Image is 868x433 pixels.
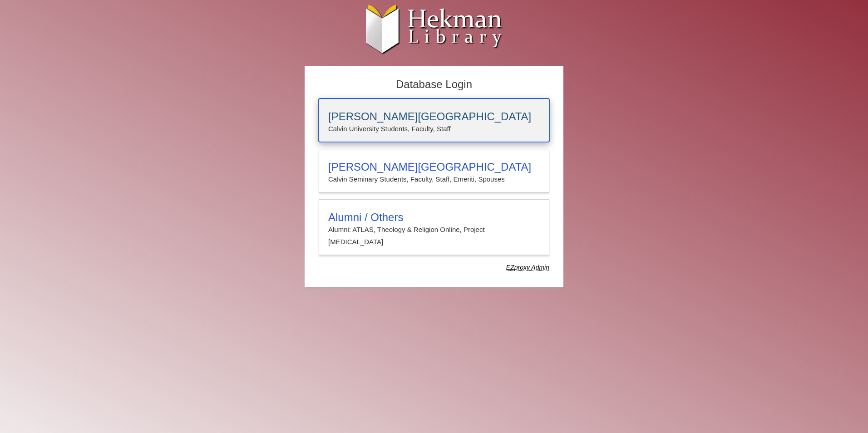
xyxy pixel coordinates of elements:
summary: Alumni / OthersAlumni: ATLAS, Theology & Religion Online, Project [MEDICAL_DATA] [328,211,540,248]
dfn: Use Alumni login [506,264,549,271]
h3: Alumni / Others [328,211,540,224]
p: Calvin Seminary Students, Faculty, Staff, Emeriti, Spouses [328,173,540,185]
p: Alumni: ATLAS, Theology & Religion Online, Project [MEDICAL_DATA] [328,224,540,248]
a: [PERSON_NAME][GEOGRAPHIC_DATA]Calvin Seminary Students, Faculty, Staff, Emeriti, Spouses [319,149,549,192]
a: [PERSON_NAME][GEOGRAPHIC_DATA]Calvin University Students, Faculty, Staff [319,98,549,142]
h3: [PERSON_NAME][GEOGRAPHIC_DATA] [328,110,540,123]
h2: Database Login [314,75,554,94]
h3: [PERSON_NAME][GEOGRAPHIC_DATA] [328,161,540,173]
p: Calvin University Students, Faculty, Staff [328,123,540,135]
